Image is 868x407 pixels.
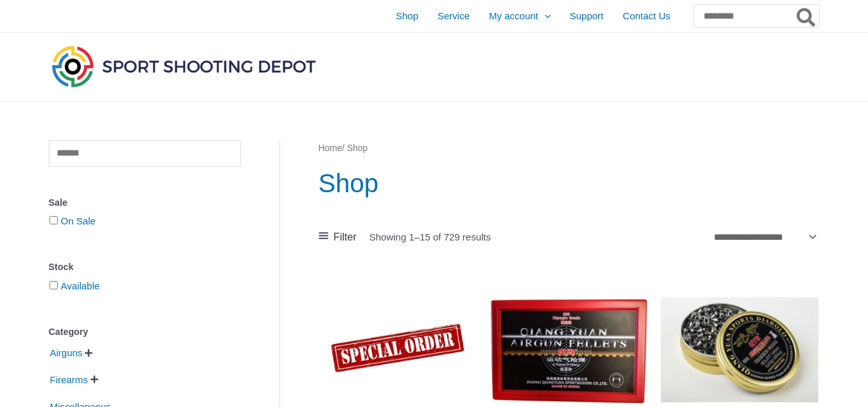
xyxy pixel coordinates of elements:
[49,342,84,364] span: Airguns
[49,281,58,289] input: Available
[91,375,98,384] span: 
[49,374,89,384] a: Firearms
[709,227,819,246] select: Shop order
[319,143,342,153] a: Home
[369,232,491,242] p: Showing 1–15 of 729 results
[333,228,357,247] span: Filter
[319,165,819,201] h1: Shop
[319,228,357,247] a: Filter
[794,5,819,27] button: Search
[85,348,93,357] span: 
[49,258,241,276] div: Stock
[49,42,319,90] img: Sport Shooting Depot
[61,215,96,226] a: On Sale
[49,216,58,224] input: On Sale
[49,194,241,212] div: Sale
[49,323,241,341] div: Category
[319,140,819,157] nav: Breadcrumb
[49,369,89,391] span: Firearms
[61,280,100,291] a: Available
[49,347,84,357] a: Airguns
